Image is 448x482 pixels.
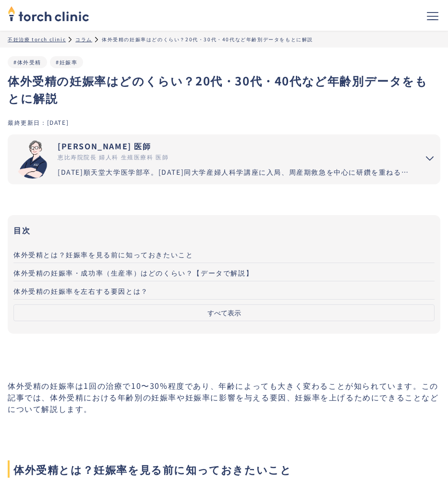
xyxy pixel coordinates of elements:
[58,167,412,177] div: [DATE]順天堂大学医学部卒。[DATE]同大学産婦人科学講座に入局、周産期救急を中心に研鑽を重ねる。[DATE]国内有数の不妊治療施設セントマザー産婦人科医院で、女性不妊症のみでなく男性不妊...
[13,286,148,296] span: 体外受精の妊娠率を左右する要因とは？
[8,36,440,43] ul: パンくずリスト
[13,304,435,321] button: すべて表示
[13,268,253,277] span: 体外受精の妊娠率・成功率（生産率）はどのくらい？【データで解説】
[8,460,440,478] span: 体外受精とは？妊娠率を見る前に知っておきたいこと
[13,263,435,281] a: 体外受精の妊娠率・成功率（生産率）はどのくらい？【データで解説】
[47,118,69,126] div: [DATE]
[13,245,435,263] a: 体外受精とは？妊娠率を見る前に知っておきたいこと
[56,58,77,66] a: #妊娠率
[8,134,440,184] summary: 市山 卓彦 [PERSON_NAME] 医師 恵比寿院院長 婦人科 生殖医療科 医師 [DATE]順天堂大学医学部卒。[DATE]同大学産婦人科学講座に入局、周産期救急を中心に研鑽を重ねる。[D...
[8,36,66,43] a: 不妊治療 torch clinic
[8,134,412,184] a: [PERSON_NAME] 医師 恵比寿院院長 婦人科 生殖医療科 医師 [DATE]順天堂大学医学部卒。[DATE]同大学産婦人科学講座に入局、周産期救急を中心に研鑽を重ねる。[DATE]国内...
[58,140,412,152] div: [PERSON_NAME] 医師
[13,223,435,237] h3: 目次
[13,58,41,66] a: #体外受精
[8,3,89,24] img: torch clinic
[13,281,435,300] a: 体外受精の妊娠率を左右する要因とは？
[13,140,52,179] img: 市山 卓彦
[8,72,440,107] h1: 体外受精の妊娠率はどのくらい？20代・30代・40代など年齢別データをもとに解説
[102,36,313,43] div: 体外受精の妊娠率はどのくらい？20代・30代・40代など年齢別データをもとに解説
[58,153,412,161] div: 恵比寿院院長 婦人科 生殖医療科 医師
[13,250,193,259] span: 体外受精とは？妊娠率を見る前に知っておきたいこと
[75,36,92,43] a: コラム
[8,118,47,126] div: 最終更新日：
[8,7,89,24] a: home
[8,380,440,414] p: 体外受精の妊娠率は1回の治療で10〜30%程度であり、年齢によっても大きく変わることが知られています。この記事では、体外受精における年齢別の妊娠率や妊娠率に影響を与える要因、妊娠率を上げるために...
